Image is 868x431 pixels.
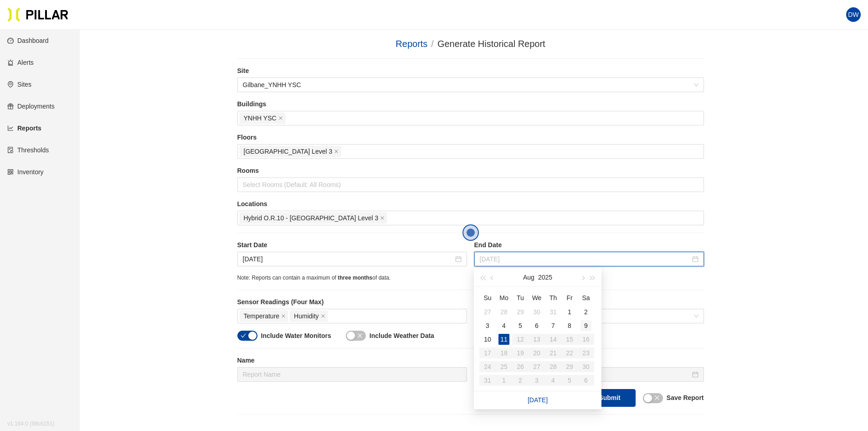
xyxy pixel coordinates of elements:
span: Gilbane_YNHH YSC [243,78,699,92]
label: Site [237,66,704,76]
th: Su [479,291,496,305]
th: We [529,291,545,305]
button: Open the dialog [462,224,479,241]
span: close [321,314,325,319]
label: Name [237,356,467,365]
input: Aug 3, 2025 [243,254,453,264]
td: 2025-08-09 [578,319,594,332]
div: 3 [482,320,493,331]
button: 2025 [538,268,552,286]
label: Locations [237,199,704,209]
img: Pillar Technologies [7,7,68,22]
span: close [654,395,660,400]
input: Aug 11, 2025 [480,254,690,264]
td: 2025-07-29 [512,305,529,319]
td: 2025-08-03 [479,319,496,332]
td: 2025-08-10 [479,332,496,346]
label: Start Date [237,240,467,250]
span: Generate Historical Report [437,39,545,49]
label: Save Report [667,393,704,403]
div: 2 [580,306,591,317]
span: close [278,116,283,121]
div: 1 [564,306,575,317]
span: check [241,333,246,338]
th: Sa [578,291,594,305]
a: [DATE] [528,396,548,404]
div: 30 [531,306,542,317]
span: close-circle [455,256,462,262]
span: close [357,333,363,338]
div: 28 [498,306,509,317]
a: Reports [395,39,427,49]
label: Buildings [237,99,704,109]
th: Fr [561,291,578,305]
span: close-circle [692,256,699,262]
div: 7 [548,320,559,331]
div: 11 [498,334,509,345]
div: 27 [482,306,493,317]
td: 2025-07-27 [479,305,496,319]
label: Floors [237,133,704,142]
span: Hybrid O.R.10 - [GEOGRAPHIC_DATA] Level 3 [244,213,379,223]
div: 29 [515,306,526,317]
span: YNHH YSC [244,113,277,123]
label: Include Water Monitors [261,331,331,341]
td: 2025-08-02 [578,305,594,319]
span: / [431,39,434,49]
td: 2025-08-05 [512,319,529,332]
a: exceptionThresholds [7,146,49,154]
td: 2025-08-04 [496,319,512,332]
th: Mo [496,291,512,305]
label: Include Weather Data [370,331,434,341]
a: giftDeployments [7,103,55,110]
div: Note: Reports can contain a maximum of of data. [237,274,704,282]
div: 8 [564,320,575,331]
a: environmentSites [7,81,31,88]
button: Submit [584,389,635,407]
span: close [281,314,286,319]
label: End Date [474,240,704,250]
td: 2025-08-11 [496,332,512,346]
span: Temperature [244,311,280,321]
span: three months [338,275,372,281]
div: 5 [515,320,526,331]
td: 2025-07-28 [496,305,512,319]
button: Aug [523,268,534,286]
td: 2025-07-30 [529,305,545,319]
a: line-chartReports [7,125,41,132]
span: close [334,149,339,155]
a: dashboardDashboard [7,37,49,44]
td: 2025-08-01 [561,305,578,319]
div: 6 [531,320,542,331]
span: close [380,216,385,221]
label: Sensor Readings (Four Max) [237,297,467,307]
td: 2025-08-07 [545,319,561,332]
th: Tu [512,291,529,305]
div: 4 [498,320,509,331]
a: alertAlerts [7,59,34,66]
span: [GEOGRAPHIC_DATA] Level 3 [244,146,333,156]
td: 2025-08-06 [529,319,545,332]
label: Rooms [237,166,704,176]
span: Humidity [294,311,318,321]
div: 10 [482,334,493,345]
input: Report Name [237,367,467,382]
td: 2025-07-31 [545,305,561,319]
div: 9 [580,320,591,331]
td: 2025-08-08 [561,319,578,332]
th: Th [545,291,561,305]
span: DW [848,7,858,22]
a: qrcodeInventory [7,168,44,176]
div: 31 [548,306,559,317]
